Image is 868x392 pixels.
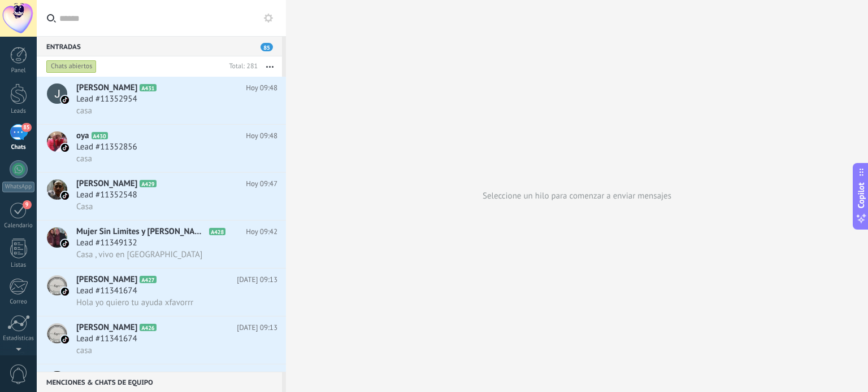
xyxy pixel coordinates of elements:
[246,226,277,237] span: Hoy 09:42
[224,61,258,72] div: Total: 281
[76,130,89,142] span: oya
[61,336,69,343] img: icon
[2,108,35,115] div: Leads
[92,132,108,139] span: A430
[246,370,277,381] span: Hoy 09:11
[237,274,277,285] span: [DATE] 09:13
[46,60,97,73] div: Chats abiertos
[258,56,282,77] button: Más
[61,192,69,200] img: icon
[2,67,35,74] div: Panel
[140,180,156,187] span: A429
[76,333,137,345] span: Lead #11341674
[61,96,69,104] img: icon
[76,285,137,297] span: Lead #11341674
[76,274,137,285] span: [PERSON_NAME]
[2,335,35,342] div: Estadísticas
[76,142,137,153] span: Lead #11352856
[76,249,202,260] span: Casa , vivo en [GEOGRAPHIC_DATA]
[37,125,286,172] a: avatariconoyaA430Hoy 09:48Lead #11352856casa
[261,43,273,51] span: 85
[2,144,35,151] div: Chats
[61,288,69,296] img: icon
[140,324,156,331] span: A426
[246,130,277,142] span: Hoy 09:48
[2,262,35,269] div: Listas
[76,105,92,116] span: casa
[23,200,32,209] span: 9
[76,153,92,164] span: casa
[76,322,137,333] span: [PERSON_NAME]
[37,173,286,220] a: avataricon[PERSON_NAME]A429Hoy 09:47Lead #11352548Casa
[237,322,277,333] span: [DATE] 09:13
[61,144,69,152] img: icon
[76,297,193,308] span: Hola yo quiero tu ayuda xfavorrr
[76,226,207,237] span: Mujer Sin Limites y [PERSON_NAME]
[61,240,69,248] img: icon
[37,316,286,364] a: avataricon[PERSON_NAME]A426[DATE] 09:13Lead #11341674casa
[2,298,35,306] div: Correo
[76,237,137,249] span: Lead #11349132
[246,82,277,94] span: Hoy 09:48
[209,228,225,235] span: A428
[37,268,286,316] a: avataricon[PERSON_NAME]A427[DATE] 09:13Lead #11341674Hola yo quiero tu ayuda xfavorrr
[37,372,282,392] div: Menciones & Chats de equipo
[37,36,282,56] div: Entradas
[140,84,156,91] span: A431
[37,221,286,268] a: avatariconMujer Sin Limites y [PERSON_NAME]A428Hoy 09:42Lead #11349132Casa , vivo en [GEOGRAPHIC_...
[76,178,137,190] span: [PERSON_NAME]
[37,77,286,124] a: avataricon[PERSON_NAME]A431Hoy 09:48Lead #11352954casa
[246,178,277,190] span: Hoy 09:47
[2,222,35,230] div: Calendario
[76,370,137,381] span: [PERSON_NAME]
[140,276,156,283] span: A427
[21,123,31,132] span: 85
[76,82,137,94] span: [PERSON_NAME]
[856,182,867,208] span: Copilot
[76,94,137,105] span: Lead #11352954
[76,201,93,212] span: Casa
[76,345,92,356] span: casa
[76,190,137,201] span: Lead #11352548
[2,182,34,192] div: WhatsApp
